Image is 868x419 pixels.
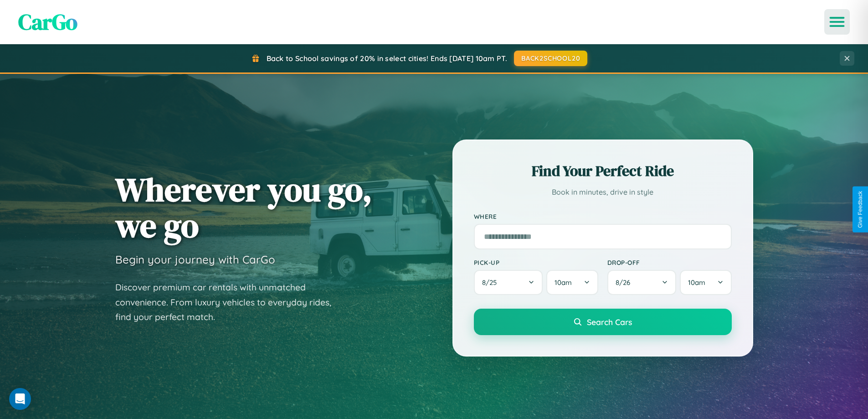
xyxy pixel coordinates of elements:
span: CarGo [18,7,77,37]
span: 8 / 26 [616,278,635,287]
label: Pick-up [474,259,598,266]
button: Open menu [824,9,850,35]
span: 8 / 25 [482,278,501,287]
p: Book in minutes, drive in style [474,186,732,199]
span: Search Cars [587,317,632,327]
span: 10am [688,278,705,287]
p: Discover premium car rentals with unmatched convenience. From luxury vehicles to everyday rides, ... [115,280,343,325]
button: BACK2SCHOOL20 [514,51,587,66]
button: 10am [680,270,731,295]
button: Search Cars [474,309,732,335]
h2: Find Your Perfect Ride [474,161,732,181]
h1: Wherever you go, we go [115,171,372,243]
div: Open Intercom Messenger [9,388,31,410]
span: 10am [555,278,572,287]
h3: Begin your journey with CarGo [115,253,275,266]
label: Drop-off [607,259,732,266]
label: Where [474,212,732,220]
span: Back to School savings of 20% in select cities! Ends [DATE] 10am PT. [267,54,507,63]
div: Give Feedback [857,191,863,228]
button: 8/25 [474,270,543,295]
button: 8/26 [607,270,677,295]
button: 10am [546,270,598,295]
